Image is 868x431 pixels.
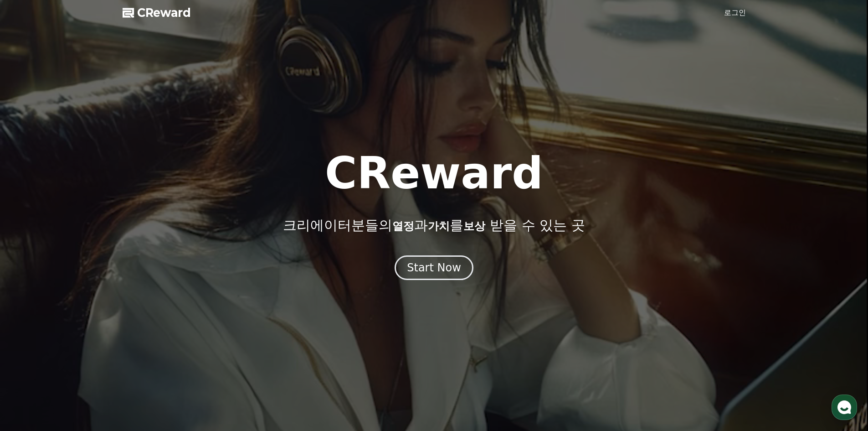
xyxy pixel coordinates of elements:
[395,265,473,273] a: Start Now
[407,260,461,275] div: Start Now
[123,5,191,20] a: CReward
[395,255,473,280] button: Start Now
[283,217,585,234] p: 크리에이터분들의 과 를 받을 수 있는 곳
[392,220,414,233] span: 열정
[137,5,191,20] span: CReward
[428,220,450,233] span: 가치
[325,151,543,195] h1: CReward
[724,7,746,18] a: 로그인
[463,220,485,233] span: 보상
